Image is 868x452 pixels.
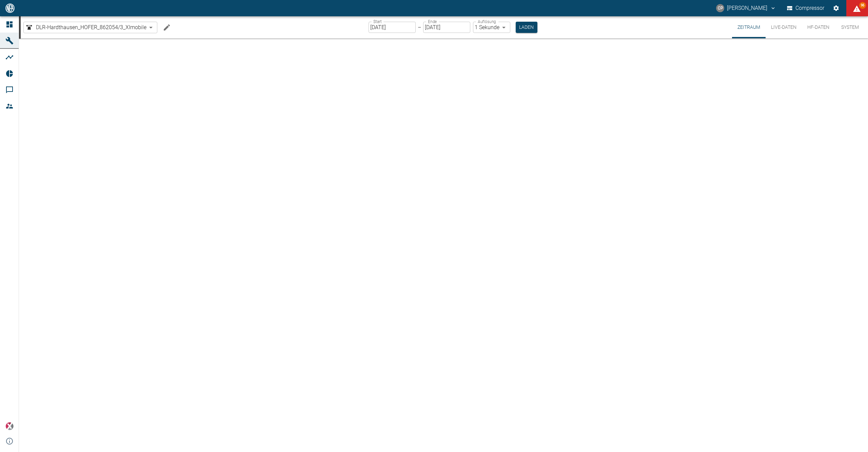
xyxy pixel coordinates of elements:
label: Ende [428,19,437,24]
span: 96 [859,2,866,9]
button: Live-Daten [766,16,802,38]
button: Zeitraum [732,16,766,38]
button: Compressor [786,2,826,14]
p: – [418,23,421,31]
button: Machine bearbeiten [160,21,174,34]
label: Auflösung [478,19,496,24]
input: DD.MM.YYYY [423,22,470,33]
input: DD.MM.YYYY [369,22,416,33]
button: Einstellungen [830,2,842,14]
span: DLR-Hardthausen_HOFER_862054/3_XImobile [36,23,146,31]
button: Laden [516,22,537,33]
button: christoph.palm@neuman-esser.com [715,2,777,14]
button: HF-Daten [802,16,835,38]
img: logo [5,3,15,13]
img: Xplore Logo [5,422,14,430]
div: CP [716,4,724,12]
button: System [835,16,865,38]
div: 1 Sekunde [473,22,510,33]
a: DLR-Hardthausen_HOFER_862054/3_XImobile [25,23,146,32]
label: Start [373,19,382,24]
